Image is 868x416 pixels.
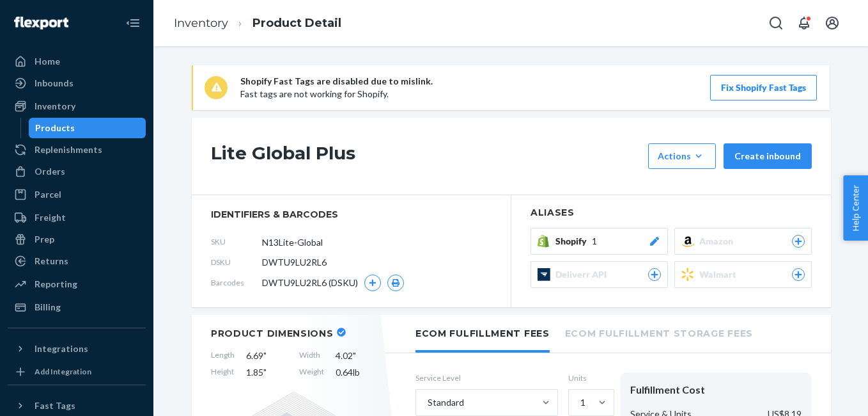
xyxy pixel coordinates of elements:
[8,140,146,160] a: Replenishments
[14,17,68,29] img: Flexport logo
[35,342,88,355] div: Integrations
[8,51,146,72] a: Home
[211,208,492,221] span: identifiers & barcodes
[211,143,642,169] h1: Lite Global Plus
[763,10,789,36] button: Open Search Box
[211,366,235,379] span: Height
[252,16,341,30] a: Product Detail
[8,207,146,228] a: Freight
[120,10,146,36] button: Close Navigation
[658,150,706,163] div: Actions
[8,297,146,317] a: Billing
[299,349,324,362] span: Width
[415,315,550,353] li: Ecom Fulfillment Fees
[211,236,262,247] span: SKU
[531,208,812,218] h2: Aliases
[174,16,228,30] a: Inventory
[35,399,75,412] div: Fast Tags
[699,235,738,248] span: Amazon
[211,277,262,288] span: Barcodes
[246,349,288,362] span: 6.69
[426,396,428,409] input: Standard
[211,257,262,268] span: DSKU
[35,255,68,268] div: Returns
[674,228,812,255] button: Amazon
[240,75,433,88] p: Shopify Fast Tags are disabled due to mislink.
[699,268,741,281] span: Walmart
[35,100,75,113] div: Inventory
[415,372,558,383] label: Service Level
[531,261,668,288] button: Deliverr API
[8,364,146,380] a: Add Integration
[843,175,868,241] button: Help Center
[568,372,610,383] label: Units
[35,143,102,156] div: Replenishments
[35,122,75,134] div: Products
[592,235,597,248] span: 1
[240,88,433,100] p: Fast tags are not working for Shopify.
[299,366,324,379] span: Weight
[336,366,377,379] span: 0.64 lb
[211,328,334,339] h2: Product Dimensions
[630,383,802,397] div: Fulfillment Cost
[164,4,352,42] ol: breadcrumbs
[35,55,60,68] div: Home
[791,10,817,36] button: Open notifications
[428,396,464,409] div: Standard
[35,188,61,201] div: Parcel
[35,211,66,224] div: Freight
[35,77,74,90] div: Inbounds
[353,350,356,361] span: "
[555,268,612,281] span: Deliverr API
[29,118,146,138] a: Products
[8,274,146,294] a: Reporting
[35,165,65,178] div: Orders
[710,75,817,100] button: Fix Shopify Fast Tags
[579,396,580,409] input: 1
[263,350,267,361] span: "
[531,228,668,255] button: Shopify1
[35,278,77,291] div: Reporting
[8,251,146,271] a: Returns
[35,233,54,246] div: Prep
[262,276,358,289] span: DWTU9LU2RL6 (DSKU)
[555,235,592,248] span: Shopify
[35,301,61,314] div: Billing
[35,366,91,377] div: Add Integration
[8,229,146,250] a: Prep
[246,366,288,379] span: 1.85
[580,396,585,409] div: 1
[674,261,812,288] button: Walmart
[819,10,845,36] button: Open account menu
[211,349,235,362] span: Length
[262,256,327,269] span: DWTU9LU2RL6
[263,367,267,378] span: "
[336,349,377,362] span: 4.02
[648,143,716,169] button: Actions
[724,143,812,169] button: Create inbound
[8,161,146,182] a: Orders
[8,339,146,359] button: Integrations
[565,315,753,350] li: Ecom Fulfillment Storage Fees
[8,184,146,205] a: Parcel
[8,396,146,416] button: Fast Tags
[8,73,146,93] a: Inbounds
[8,96,146,116] a: Inventory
